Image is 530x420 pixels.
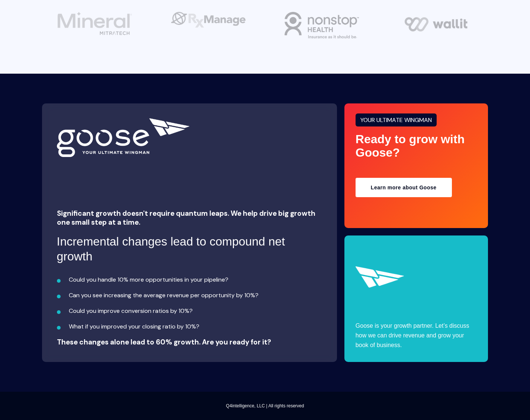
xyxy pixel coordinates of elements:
p: Goose is your growth partner. Let’s discuss how we can drive revenue and grow your book of business. [356,321,477,350]
div: 2 / 8 [42,12,148,35]
img: RxManage Logo [171,12,245,28]
p: Could you improve conversion ratios by 10%? [69,306,322,316]
div: Ready to grow with Goose? [356,132,477,159]
h6: These changes alone lead to 60% growth. Are you ready for it? [57,337,322,347]
div: 4 / 8 [269,12,375,38]
iframe: Chat Widget [363,327,530,420]
span: Significant growth doesn't require quantum leaps. We help drive big growth one small step at a time. [57,209,315,227]
p: Can you see increasing the average revenue per opportunity by 10%? [69,291,322,300]
p: Could you handle 10% more opportunities in your pipeline? [69,275,322,285]
div: 5 / 8 [382,12,488,34]
h3: Incremental changes lead to compound net growth [57,234,322,264]
img: Wallit Logo [398,12,472,34]
div: 3 / 8 [155,12,261,28]
a: Learn more about Goose [356,178,452,197]
img: 01882-Goose-Q4i-Icon-WH [356,266,404,288]
img: NonstopHealth Logo [285,12,359,38]
span: YOUR ULTIMATE WINGMAN [360,116,432,124]
p: What if you improved your closing ratio by 10%? [69,322,322,331]
span: Q4intelligence, LLC | All rights reserved [226,401,304,411]
img: 01882-Goose-Q4i-Logo-wTag-WH [57,118,190,157]
img: Mineral Mitratech Logo [58,12,132,35]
